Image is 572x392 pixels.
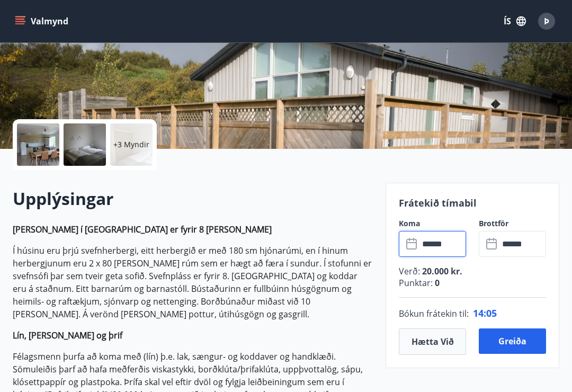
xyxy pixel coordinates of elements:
p: +3 Myndir [113,139,149,150]
button: Hætta við [399,328,466,355]
button: menu [13,12,73,31]
p: Frátekið tímabil [399,196,546,210]
span: 14 : [473,307,486,319]
p: Í húsinu eru þrjú svefnherbergi, eitt herbergið er með 180 sm hjónarúmi, en í hinum herbergjunum ... [13,244,373,320]
h2: Upplýsingar [13,187,373,210]
label: Brottför [479,218,546,229]
span: Þ [544,15,549,27]
button: Þ [534,8,559,34]
span: 20.000 kr. [420,265,462,277]
p: Verð : [399,265,546,277]
p: Punktar : [399,277,546,289]
strong: [PERSON_NAME] í [GEOGRAPHIC_DATA] er fyrir 8 [PERSON_NAME] [13,224,272,235]
button: ÍS [498,12,532,31]
label: Koma [399,218,466,229]
strong: Lín, [PERSON_NAME] og þrif [13,329,122,341]
span: 05 [486,307,497,319]
span: Bókun frátekin til : [399,307,469,320]
button: Greiða [479,328,546,354]
span: 0 [433,277,440,289]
